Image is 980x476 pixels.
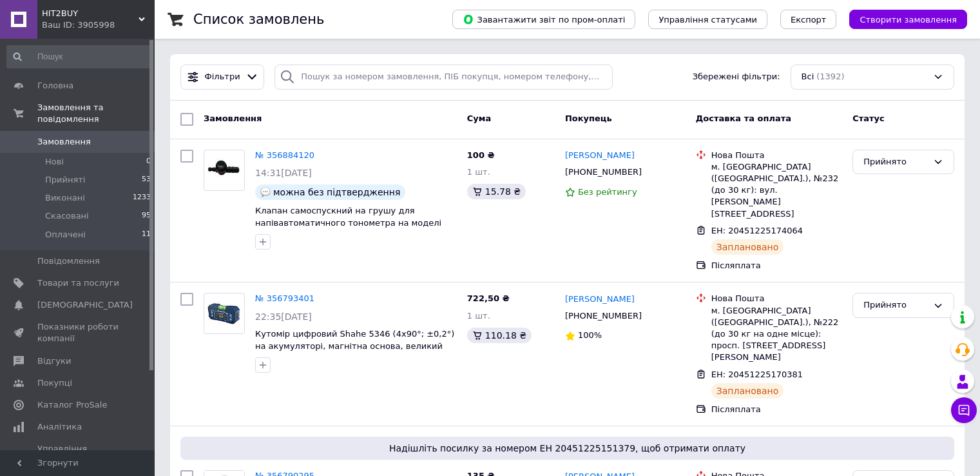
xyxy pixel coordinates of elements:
span: Покупець [565,114,612,123]
div: Заплановано [711,383,784,399]
input: Пошук за номером замовлення, ПІБ покупця, номером телефону, Email, номером накладної [274,64,613,90]
span: Управління статусами [658,15,757,25]
button: Завантажити звіт по пром-оплаті [452,10,635,29]
span: Показники роботи компанії [37,321,119,344]
span: Фільтри [205,71,240,83]
span: Нові [45,156,64,168]
img: Фото товару [204,158,244,182]
div: Заплановано [711,239,784,255]
div: м. [GEOGRAPHIC_DATA] ([GEOGRAPHIC_DATA].), №232 (до 30 кг): вул. [PERSON_NAME][STREET_ADDRESS] [711,161,842,220]
a: Фото товару [204,293,245,334]
span: Замовлення [37,136,91,148]
span: Замовлення та повідомлення [37,102,155,125]
span: Головна [37,80,73,92]
a: № 356884120 [255,150,314,160]
div: [PHONE_NUMBER] [562,308,644,324]
span: Експорт [791,15,827,25]
span: Доставка та оплата [696,114,791,123]
span: ЕН: 20451225174064 [711,226,803,235]
span: Cума [467,114,491,123]
span: Аналітика [37,421,82,433]
span: 722,50 ₴ [467,293,510,303]
a: [PERSON_NAME] [565,293,635,306]
a: [PERSON_NAME] [565,150,635,162]
div: [PHONE_NUMBER] [562,164,644,181]
span: Товари та послуги [37,277,119,289]
span: 1 шт. [467,311,490,321]
span: Відгуки [37,355,71,367]
span: Управління сайтом [37,443,119,466]
img: :speech_balloon: [260,187,271,197]
a: Кутомір цифровий Shahe 5346 (4x90°; ±0,2°) на акумуляторі, магнітна основа, великий дисплей [255,329,454,362]
span: 95 [142,210,151,222]
span: Всі [802,71,814,83]
input: Пошук [6,45,152,68]
span: Каталог ProSale [37,399,107,411]
span: Повідомлення [37,255,100,267]
span: Без рейтингу [578,187,637,197]
span: 0 [146,156,151,168]
div: Нова Пошта [711,293,842,304]
button: Створити замовлення [849,10,967,29]
span: 53 [142,174,151,186]
span: Виконані [45,192,85,204]
span: 14:31[DATE] [255,168,312,178]
span: HIT2BUY [42,8,139,19]
a: Клапан самоспускний на грушу для напівавтоматичного тонометра на моделі Omron, Microlife, Citizen [255,206,441,239]
span: можна без підтвердження [273,187,400,197]
h1: Список замовлень [193,12,324,27]
span: 1 шт. [467,167,490,177]
span: (1392) [816,72,844,81]
div: Прийнято [863,155,928,169]
div: Нова Пошта [711,150,842,161]
span: Оплачені [45,229,86,241]
div: Післяплата [711,260,842,272]
span: 100% [578,330,602,340]
span: Статус [852,114,885,123]
span: [DEMOGRAPHIC_DATA] [37,299,133,311]
div: Ваш ID: 3905998 [42,19,155,31]
button: Чат з покупцем [951,397,977,423]
span: Завантажити звіт по пром-оплаті [463,14,625,25]
span: Скасовані [45,210,89,222]
span: Прийняті [45,174,85,186]
a: Фото товару [204,150,245,191]
button: Експорт [780,10,837,29]
span: Замовлення [204,114,262,123]
div: Післяплата [711,404,842,415]
span: Надішліть посилку за номером ЕН 20451225151379, щоб отримати оплату [186,442,949,455]
span: ЕН: 20451225170381 [711,370,803,379]
a: Створити замовлення [836,14,967,24]
div: 15.78 ₴ [467,184,526,199]
div: м. [GEOGRAPHIC_DATA] ([GEOGRAPHIC_DATA].), №222 (до 30 кг на одне місце): просп. [STREET_ADDRESS]... [711,305,842,364]
span: Збережені фільтри: [693,71,780,83]
span: 22:35[DATE] [255,312,312,322]
div: Прийнято [863,299,928,312]
div: 110.18 ₴ [467,328,532,343]
button: Управління статусами [648,10,767,29]
span: Створити замовлення [860,15,957,25]
span: 100 ₴ [467,150,495,160]
a: № 356793401 [255,293,314,303]
span: Покупці [37,377,72,389]
img: Фото товару [204,298,244,330]
span: 11 [142,229,151,241]
span: 1233 [133,192,151,204]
